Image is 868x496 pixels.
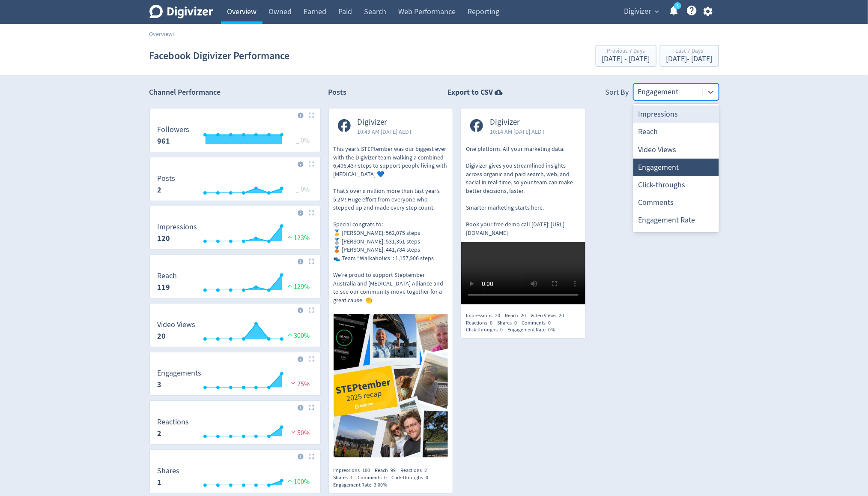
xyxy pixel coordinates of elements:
div: Date [633,229,719,247]
svg: Posts 2 [153,174,317,197]
span: 2 [425,467,427,474]
div: Click-throughs [633,176,719,194]
img: Placeholder [309,307,314,313]
button: Previous 7 Days[DATE] - [DATE] [596,45,656,66]
img: Placeholder [309,161,314,167]
svg: Reach 119 [153,272,317,295]
span: 25% [289,380,310,388]
img: negative-performance.svg [289,429,298,435]
span: Digivizer [358,117,413,127]
div: Reach [505,312,531,319]
div: Click-throughs [392,474,433,481]
span: 3.00% [374,481,388,488]
div: Impressions [334,467,375,474]
dt: Reactions [158,417,189,427]
span: 10:49 AM [DATE] AEDT [358,127,413,136]
img: negative-performance.svg [289,380,298,386]
div: Video Views [633,141,719,159]
img: Placeholder [309,356,314,362]
img: positive-performance.svg [286,478,294,484]
strong: 2 [158,185,162,195]
div: Last 7 Days [666,48,713,55]
strong: Export to CSV [447,87,493,98]
span: 0 [514,319,517,326]
h2: Channel Performance [149,87,321,98]
svg: Reactions 2 [153,418,317,441]
div: [DATE] - [DATE] [602,55,650,63]
span: _ 0% [296,136,310,145]
strong: 119 [158,282,170,292]
img: positive-performance.svg [286,283,294,289]
img: Placeholder [309,259,314,264]
dt: Engagements [158,368,202,378]
svg: Followers 961 [153,126,317,148]
strong: 2 [158,428,162,439]
span: 0 [500,326,503,333]
span: 10:14 AM [DATE] AEDT [490,127,545,136]
span: 99 [391,467,396,474]
span: 0 [426,474,429,481]
div: Reactions [401,467,432,474]
div: Engagement [633,159,719,176]
span: _ 0% [296,185,310,194]
div: Shares [497,319,522,327]
img: Placeholder [309,210,314,216]
div: Impressions [633,105,719,123]
svg: Impressions 120 [153,223,317,246]
img: Placeholder [309,454,314,459]
a: Digivizer10:49 AM [DATE] AEDTThis year’s STEPtember was our biggest ever with the Digivizer team ... [329,108,453,460]
button: Last 7 Days[DATE]- [DATE] [660,45,719,66]
strong: 1 [158,477,162,487]
span: 300% [286,331,310,340]
span: / [173,30,175,38]
strong: 20 [158,331,166,341]
span: 0 [548,319,551,326]
strong: 120 [158,233,170,243]
span: 20 [559,312,564,319]
button: Digivizer [621,5,662,18]
img: positive-performance.svg [286,234,294,240]
span: 0% [548,326,555,333]
dt: Impressions [158,222,197,232]
div: Comments [633,194,719,211]
div: Click-throughs [466,326,507,334]
span: 1 [351,474,353,481]
div: Engagement Rate [334,481,392,489]
a: 5 [674,2,681,9]
span: 0 [385,474,387,481]
img: positive-performance.svg [286,331,294,338]
div: Shares [334,474,358,481]
dt: Reach [158,271,177,281]
svg: Video Views 20 [153,321,317,343]
img: Placeholder [309,405,314,410]
span: 100% [286,478,310,486]
div: Reach [375,467,401,474]
span: 129% [286,283,310,291]
text: 5 [676,3,678,9]
div: Sort By [606,87,629,100]
dt: Followers [158,125,190,135]
img: Placeholder [309,112,314,118]
div: Comments [522,319,555,327]
span: 100 [363,467,370,474]
div: Comments [358,474,392,481]
span: 20 [495,312,500,319]
svg: Engagements 3 [153,369,317,392]
dt: Video Views [158,320,196,330]
dt: Shares [158,466,180,476]
span: 123% [286,234,310,242]
h2: Posts [328,87,347,100]
span: Digivizer [624,5,651,18]
div: Reach [633,123,719,141]
span: expand_more [653,8,661,15]
p: This year’s STEPtember was our biggest ever with the Digivizer team walking a combined 6,406,437 ... [334,145,448,304]
a: Digivizer10:14 AM [DATE] AEDTOne platform. All your marketing data. Digivizer gives you streamlin... [461,108,585,307]
p: One platform. All your marketing data. Digivizer gives you streamlined insights across organic an... [466,145,581,237]
span: 0 [490,319,492,326]
strong: 3 [158,379,162,390]
div: Engagement Rate [507,326,560,334]
strong: 961 [158,136,170,146]
span: 50% [289,429,310,437]
div: [DATE] - [DATE] [666,55,713,63]
div: Engagement Rate [633,211,719,229]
